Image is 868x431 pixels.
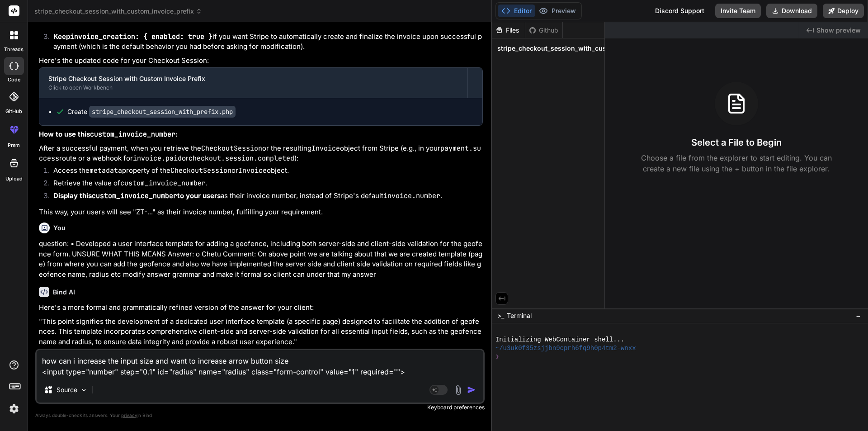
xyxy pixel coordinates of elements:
code: checkout.session.completed [189,154,294,163]
code: stripe_checkout_session_with_prefix.php [89,106,236,118]
code: invoice_creation: { enabled: true } [70,32,212,41]
code: CheckoutSession [201,144,262,153]
strong: How to use this : [39,130,178,138]
div: Click to open Workbench [48,84,458,91]
label: GitHub [5,108,22,115]
h6: You [53,223,66,232]
span: − [856,311,861,320]
div: Stripe Checkout Session with Custom Invoice Prefix [48,74,458,83]
p: After a successful payment, when you retrieve the or the resulting object from Stripe (e.g., in y... [39,143,483,164]
label: threads [4,46,24,53]
label: Upload [5,175,23,183]
img: settings [6,401,22,417]
p: This way, your users will see "ZT-..." as their invoice number, fulfilling your requirement. [39,207,483,218]
code: custom_invoice_number [90,130,175,139]
span: ❯ [495,353,500,361]
span: ~/u3uk0f35zsjjbn9cprh6fq9h0p4tm2-wnxx [495,344,636,353]
button: Stripe Checkout Session with Custom Invoice PrefixClick to open Workbench [39,68,467,98]
li: if you want Stripe to automatically create and finalize the invoice upon successful payment (whic... [46,32,483,52]
div: Files [492,26,525,35]
h6: Bind AI [53,288,75,297]
span: Terminal [507,311,532,320]
label: code [8,76,20,84]
p: Always double-check its answers. Your in Bind [35,411,485,420]
div: Create [67,107,236,116]
label: prem [8,142,20,149]
p: Here's a more formal and grammatically refined version of the answer for your client: [39,303,483,313]
img: icon [467,385,476,394]
code: custom_invoice_number [92,191,177,200]
span: stripe_checkout_session_with_custom_invoice_prefix [34,7,202,16]
strong: Keep [53,32,212,41]
span: >_ [497,311,504,320]
p: Source [57,385,77,394]
textarea: how can i increase the input size and want to increase arrow button size <input type="number" ste... [37,350,483,377]
img: Pick Models [80,386,88,394]
li: Access the property of the or object. [46,166,483,178]
p: Choose a file from the explorer to start editing. You can create a new file using the + button in... [635,152,838,174]
p: "This point signifies the development of a dedicated user interface template (a specific page) de... [39,317,483,347]
button: Editor [498,5,535,17]
button: Download [766,4,817,18]
p: Here's the updated code for your Checkout Session: [39,56,483,66]
span: Initializing WebContainer shell... [495,336,625,344]
strong: Display this to your users [53,191,221,200]
span: Show preview [816,26,861,35]
div: Github [525,26,562,35]
p: Keyboard preferences [35,404,485,411]
button: Deploy [823,4,864,18]
code: invoice.paid [133,154,182,163]
li: as their invoice number, instead of Stripe's default . [46,191,483,204]
code: Invoice [238,166,267,175]
span: stripe_checkout_session_with_custom_invoice_prefix [497,44,665,53]
p: question: • Developed a user interface template for adding a geofence, including both server-side... [39,239,483,279]
button: Invite Team [715,4,761,18]
code: invoice.number [383,191,440,200]
button: Preview [535,5,580,17]
code: custom_invoice_number [120,179,206,188]
code: CheckoutSession [170,166,231,175]
div: Discord Support [650,4,710,18]
code: metadata [90,166,122,175]
button: − [854,308,863,323]
h3: Select a File to Begin [691,136,782,149]
li: Retrieve the value of . [46,178,483,191]
code: Invoice [311,144,340,153]
span: privacy [121,412,137,418]
img: attachment [453,385,463,395]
